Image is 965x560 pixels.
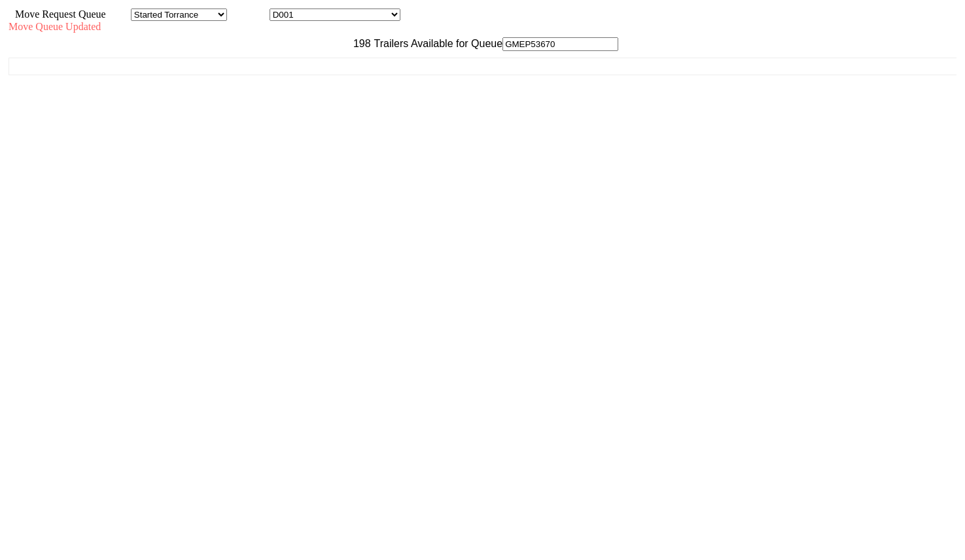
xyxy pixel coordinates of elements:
span: 198 [347,38,371,49]
span: Move Request Queue [9,9,106,20]
span: Trailers Available for Queue [371,38,503,49]
span: Move Queue Updated [9,21,101,32]
input: Filter Available Trailers [502,37,618,51]
span: Location [230,9,267,20]
span: Area [108,9,128,20]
